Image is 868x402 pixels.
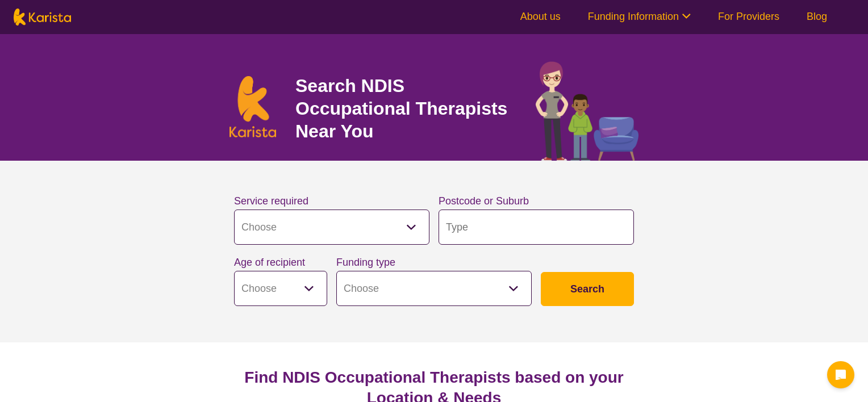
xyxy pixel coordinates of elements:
[807,11,827,22] a: Blog
[541,272,634,306] button: Search
[439,195,529,207] label: Postcode or Suburb
[439,210,634,245] input: Type
[229,76,276,137] img: Karista logo
[520,11,561,22] a: About us
[536,61,639,161] img: occupational-therapy
[588,11,691,22] a: Funding Information
[295,74,516,143] h1: Search NDIS Occupational Therapists Near You
[234,195,308,207] label: Service required
[234,257,305,268] label: Age of recipient
[336,257,395,268] label: Funding type
[718,11,779,22] a: For Providers
[14,9,71,26] img: Karista logo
